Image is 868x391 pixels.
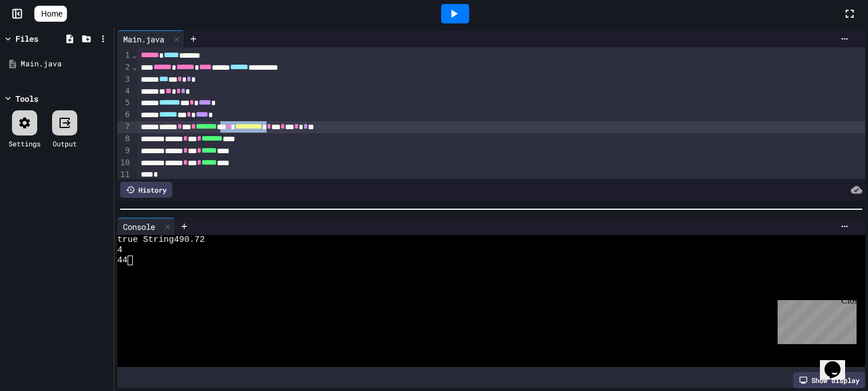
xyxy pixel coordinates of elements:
[117,256,128,266] span: 44
[117,245,122,256] span: 4
[117,169,132,181] div: 11
[34,6,67,22] a: Home
[117,97,132,109] div: 5
[5,5,79,73] div: Chat with us now!Close
[53,138,77,149] div: Output
[117,30,184,47] div: Main.java
[15,93,38,105] div: Tools
[117,145,132,157] div: 9
[117,221,161,233] div: Console
[117,86,132,98] div: 4
[132,62,137,71] span: Fold line
[15,33,38,45] div: Files
[793,372,865,388] div: Show display
[9,138,41,149] div: Settings
[773,296,857,344] iframe: chat widget
[117,157,132,169] div: 10
[117,109,132,121] div: 6
[117,121,132,133] div: 7
[820,345,857,380] iframe: chat widget
[117,218,175,235] div: Console
[21,58,110,70] div: Main.java
[117,33,170,45] div: Main.java
[41,8,62,19] span: Home
[117,133,132,145] div: 8
[117,235,205,245] span: true String490.72
[117,50,132,62] div: 1
[117,62,132,74] div: 2
[120,182,172,198] div: History
[132,50,137,59] span: Fold line
[117,74,132,86] div: 3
